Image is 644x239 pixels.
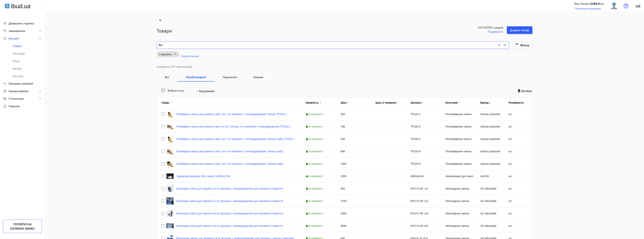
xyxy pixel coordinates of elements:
div: TP220-3 [406,121,441,133]
a: Епоксидна смола для підлоги 9,6 кг прозора з затверджувачем для наливного покриття [176,224,283,227]
div: шт [504,220,532,232]
div: 4650 [336,220,371,232]
span: В наявності [306,200,324,203]
div: шт [504,133,532,145]
span: /50000 товарів [483,25,503,30]
span: Рахунки [9,104,42,108]
a: Поліефірна смола для ремонту авто та яхт Turkuaz, 3 кг комплект з затверджувачем TP220-3 [176,125,290,128]
div: Розмірність [509,101,524,104]
div: Эпоксидные смолы [441,220,476,232]
div: EPS R-10f -1,6 [406,183,441,195]
img: arrow-up.svg [170,101,172,102]
div: шт [504,195,532,207]
div: Press SPACE to select this row. [157,170,532,183]
div: Полиэфирные смолы [441,158,476,170]
span: 297 [462,25,503,30]
div: Полиэфирные смолы [441,121,476,133]
div: TP220-2 [406,133,441,145]
span: Очистити все [181,54,199,58]
div: Press SPACE to select this row. [157,121,532,133]
mat-icon: home [3,21,7,25]
span: Налаштування [9,89,38,93]
mat-icon: arrow_drop_down [195,89,199,93]
span: В наявності [306,224,324,227]
div: Артикул [410,101,421,104]
div: шт [504,145,532,158]
div: 900 [336,183,371,195]
div: Press SPACE to select this row. [157,158,532,170]
mat-icon: keyboard_arrow_right [38,36,42,40]
div: Наповнювачі для смол [441,170,476,182]
div: Sir Industriale [476,207,504,220]
div: ALPHA [476,170,504,182]
mat-icon: close [497,43,501,47]
img: arrow-up.svg [320,101,321,102]
div: EPS R-10f -3,2 [406,195,441,207]
h1: Товари [157,27,458,34]
div: TP220-1 [406,108,441,120]
div: Sir Industriale [476,195,504,207]
div: 790 [336,121,371,133]
div: turkuaz polyester [476,145,504,158]
span: В наявності [306,162,324,165]
span: Додати товар [510,28,529,32]
div: 2200 [336,170,371,182]
a: Поліефірна смола для ремонту авто, яхт 5 кг комплект з затверджувачем Turkuaz набір [176,162,283,165]
div: 1300 [336,158,371,170]
img: arrow-down.svg [489,103,491,104]
div: EPS R-10f -4,8 [406,207,441,220]
img: ibud.svg [5,4,10,8]
span: В наявності [306,125,324,128]
b: Чернетки [219,76,241,79]
span: Імпорт [13,67,42,70]
a: Поліефірна смола для ремонту авто, яхт 4 кг комплект з затверджувачем Turkuaz набір [176,150,283,153]
button: Керування [194,88,216,94]
div: Полиэфирные смолы [441,133,476,145]
span: В наявності [306,150,324,153]
div: Ваш баланс: грн [574,2,604,6]
img: arrow-up.svg [397,101,399,102]
span: В наявності [306,137,324,140]
div: 2400 [336,207,371,220]
span: Фільтр [520,43,529,47]
span: Схвалено [159,53,172,56]
span: Каталог [9,36,38,40]
span: Замовлення [9,29,38,33]
div: TP220-4 [406,145,441,158]
span: Подовжити [488,30,503,34]
mat-icon: close [172,52,179,56]
div: 990 [336,145,371,158]
div: Press SPACE to select this row. [157,133,532,145]
button: Фільтр [512,41,533,49]
img: help.svg [624,4,628,8]
div: 1700 [336,195,371,207]
span: Товари [13,44,42,48]
input: Пошук [159,43,497,47]
button: Додати товар [507,26,532,34]
div: Категорія [445,101,458,104]
mat-icon: filter_list [514,42,520,48]
div: Sir Industriale [476,220,504,232]
mat-icon: shopping_cart [3,29,7,33]
a: Гідроксид алюмінію 25кг, мішок | Alfrimal 104 [176,175,230,178]
div: 320 [336,108,371,120]
div: шт [504,158,532,170]
span: В наявності [306,187,324,190]
b: Кошик [250,76,267,79]
img: arrow-down.svg [397,103,399,104]
img: arrow-down.svg [347,103,349,104]
div: Alfrimal104 [406,170,441,182]
mat-icon: receipt_long [3,104,7,108]
div: Полиэфирные смолы [441,145,476,158]
b: Всі [161,76,173,79]
a: Поліефірна смола для ремонту авто, яхт 1 кг комплект з затверджувачем Turkuaz TP220-1 [176,113,287,116]
span: Категорії [13,52,42,55]
div: Эпоксидные смолы [441,183,476,195]
a: Епоксидна смола для підлоги 4,8 кг прозора з затверджувачем для наливного покриття [176,212,283,215]
a: Епоксидна смола для підлоги 3,2 кг прозора з затверджувачем для наливного покриття [176,200,283,203]
span: uk [636,4,640,8]
div: Press SPACE to select this row. [157,195,532,207]
div: Press SPACE to select this row. [157,183,532,195]
div: шт [504,121,532,133]
span: Експорт [521,89,532,93]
